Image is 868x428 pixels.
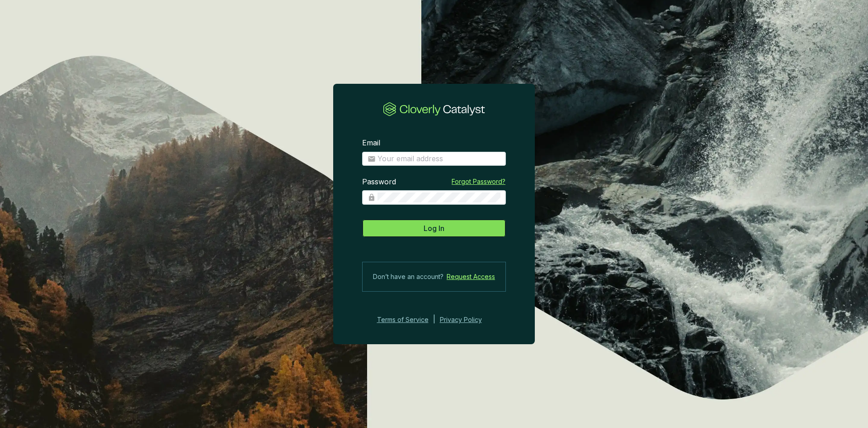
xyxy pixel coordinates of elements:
[424,223,444,234] span: Log In
[440,314,494,325] a: Privacy Policy
[362,138,380,148] label: Email
[362,219,506,237] button: Log In
[377,192,500,202] input: Password
[362,177,396,187] label: Password
[373,271,443,282] span: Don’t have an account?
[447,271,495,282] a: Request Access
[377,154,500,164] input: Email
[374,314,429,325] a: Terms of Service
[452,177,505,186] a: Forgot Password?
[433,314,435,325] div: |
